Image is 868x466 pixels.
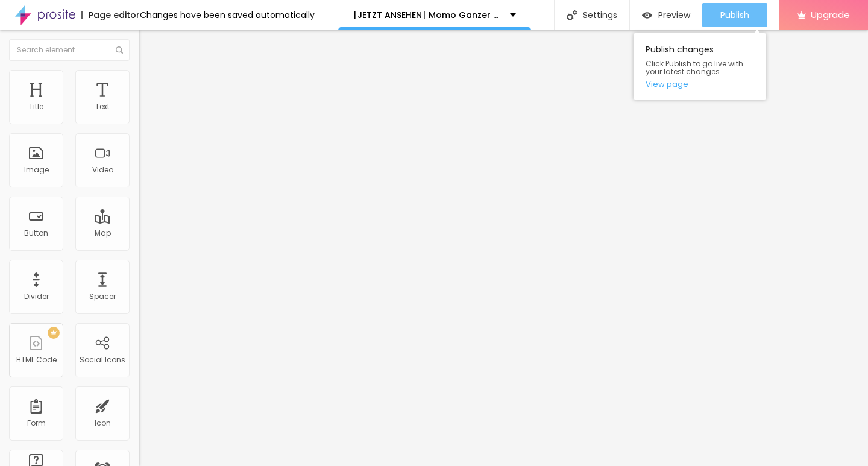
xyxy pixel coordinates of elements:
[80,356,125,364] div: Social Icons
[140,11,315,19] div: Changes have been saved automatically
[630,3,702,27] button: Preview
[95,419,111,427] div: Icon
[9,39,130,61] input: Search element
[720,10,749,20] span: Publish
[811,10,850,20] span: Upgrade
[81,11,140,19] div: Page editor
[24,166,49,174] div: Image
[95,229,111,238] div: Map
[29,102,43,111] div: Title
[642,10,652,20] img: view-1.svg
[353,11,501,19] p: [JETZT ANSEHEN] Momo Ganzer Film auf Deutsch — 1080p FULL HD!
[89,292,116,301] div: Spacer
[634,33,766,100] div: Publish changes
[116,46,123,54] img: Icone
[702,3,767,27] button: Publish
[27,419,46,427] div: Form
[16,356,57,364] div: HTML Code
[24,229,48,238] div: Button
[24,292,49,301] div: Divider
[646,80,754,88] a: View page
[567,10,577,20] img: Icone
[646,60,754,75] span: Click Publish to go live with your latest changes.
[92,166,113,174] div: Video
[658,10,690,20] span: Preview
[95,102,110,111] div: Text
[139,30,868,466] iframe: Editor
